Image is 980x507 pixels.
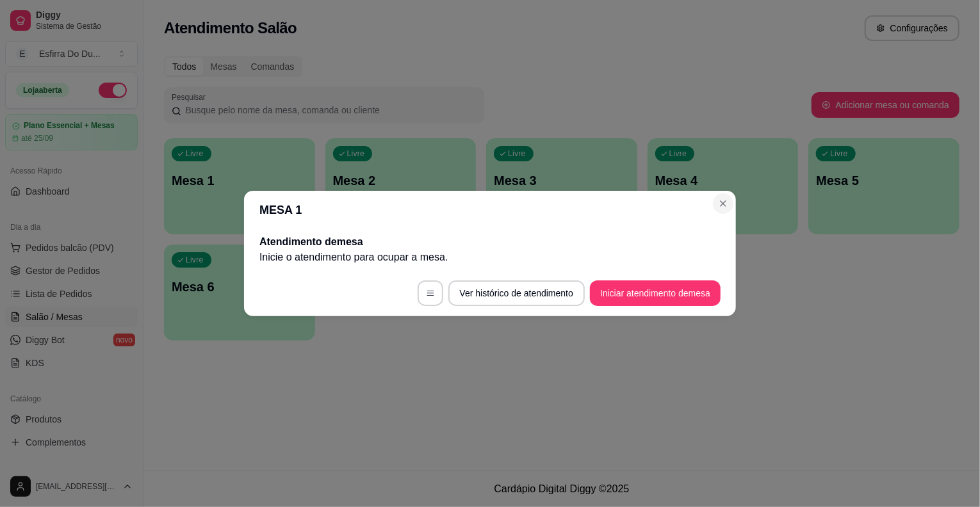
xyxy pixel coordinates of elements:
[259,234,721,250] h2: Atendimento de mesa
[259,250,721,265] p: Inicie o atendimento para ocupar a mesa .
[590,280,721,306] button: Iniciar atendimento demesa
[448,280,585,306] button: Ver histórico de atendimento
[713,193,733,214] button: Close
[244,191,736,229] header: MESA 1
